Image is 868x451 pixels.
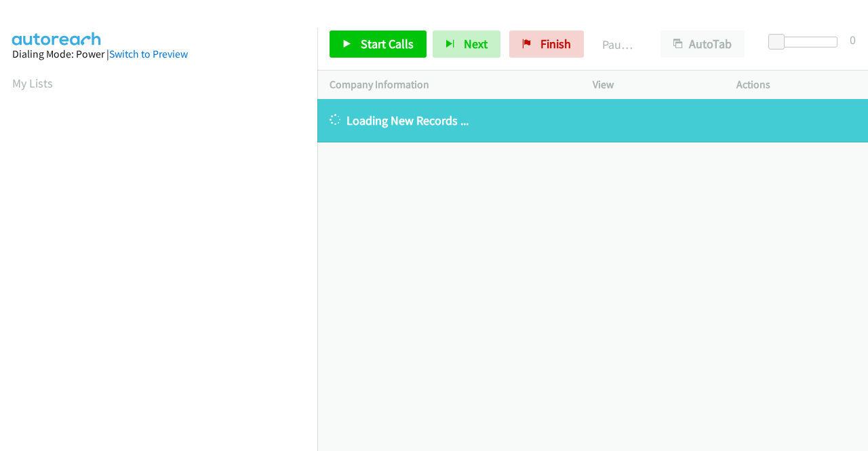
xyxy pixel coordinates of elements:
p: Paused [602,35,636,54]
button: AutoTab [660,31,745,58]
p: Loading New Records ... [330,111,856,130]
a: Start Calls [330,31,427,58]
a: Finish [509,31,584,58]
a: Switch to Preview [109,47,188,60]
p: Company Information [330,77,568,93]
span: Start Calls [361,36,414,52]
iframe: Resource Center [829,172,868,279]
div: Dialing Mode: Power | [12,46,305,62]
div: 0 [850,31,856,49]
p: View [593,77,712,93]
span: Next [464,36,488,52]
div: Delay between calls (in seconds) [775,37,837,47]
a: My Lists [12,75,53,91]
button: Next [433,31,500,58]
span: Finish [540,36,571,52]
p: Actions [736,77,856,93]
